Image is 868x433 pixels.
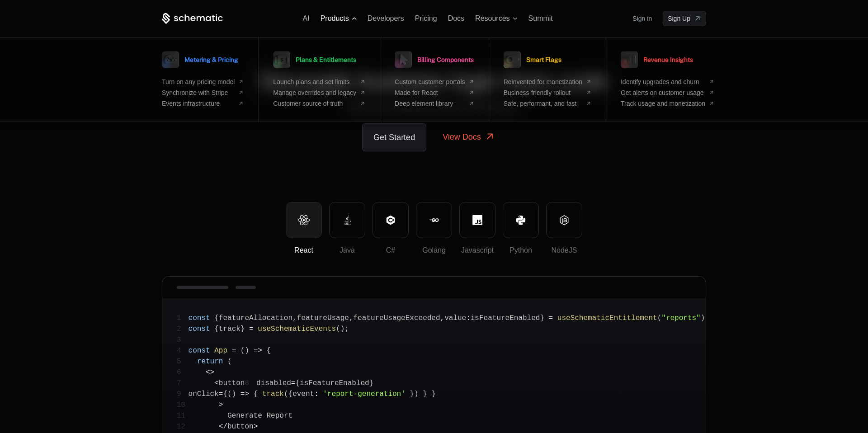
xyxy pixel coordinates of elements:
[295,379,300,387] span: {
[349,314,354,322] span: ,
[373,202,409,238] button: C#
[557,314,657,322] span: useSchematicEntitlement
[189,325,210,333] span: const
[177,356,189,367] span: 5
[395,100,465,107] span: Deep element library
[189,390,219,398] span: onClick
[266,412,292,420] span: Report
[189,347,210,355] span: const
[701,314,705,322] span: )
[177,313,189,324] span: 1
[410,390,414,398] span: }
[227,358,232,366] span: (
[300,379,369,387] span: isFeatureEnabled
[549,314,553,322] span: =
[162,100,235,107] span: Events infrastructure
[273,78,365,85] a: Launch plans and set limits
[292,314,297,322] span: ,
[526,56,561,63] span: Smart Flags
[162,78,235,85] span: Turn on any pricing model
[258,325,336,333] span: useSchematicEvents
[177,334,189,345] span: 3
[262,390,284,398] span: track
[284,390,288,398] span: (
[504,100,582,107] span: Safe, performant, and fast
[621,89,714,96] a: Get alerts on customer usage
[219,390,223,398] span: =
[460,245,495,256] div: Javascript
[528,14,553,22] a: Summit
[227,412,262,420] span: Generate
[621,78,705,85] span: Identify upgrades and churn
[162,48,238,71] a: Metering & Pricing
[657,314,662,322] span: (
[206,368,210,377] span: <
[431,390,436,398] span: }
[219,379,245,387] span: button
[466,314,471,322] span: :
[249,325,254,333] span: =
[219,401,223,409] span: >
[177,400,193,410] span: 10
[256,379,291,387] span: disabled
[177,410,193,421] span: 11
[504,89,591,96] a: Business-friendly rollout
[621,89,705,96] span: Get alerts on customer usage
[314,390,319,398] span: :
[340,325,345,333] span: )
[162,89,235,96] span: Synchronize with Stripe
[369,379,374,387] span: }
[232,390,236,398] span: )
[503,202,539,238] button: Python
[475,14,509,23] span: Resources
[395,100,474,107] a: Deep element library
[373,245,408,256] div: C#
[245,347,249,355] span: )
[162,100,244,107] a: Events infrastructure
[632,11,652,26] a: Sign in
[214,347,227,355] span: App
[395,89,474,96] a: Made for React
[416,245,452,256] div: Golang
[273,78,356,85] span: Launch plans and set limits
[414,390,419,398] span: )
[292,390,314,398] span: event
[241,390,249,398] span: =>
[286,202,322,238] button: React
[504,78,591,85] a: Reinvented for monetization
[177,378,189,389] span: 7
[162,78,244,85] a: Turn on any pricing model
[621,100,705,107] span: Track usage and monetization
[362,123,426,151] a: Get Started
[354,314,440,322] span: featureUsageExceeded
[291,379,296,387] span: =
[214,314,219,322] span: {
[303,14,310,22] a: AI
[395,78,465,85] span: Custom customer portals
[162,89,244,96] a: Synchronize with Stripe
[177,324,189,334] span: 2
[459,202,495,238] button: Javascript
[273,89,365,96] a: Manage overrides and legacy
[227,423,254,431] span: button
[223,390,227,398] span: {
[219,314,292,322] span: featureAllocation
[254,390,258,398] span: {
[286,245,321,256] div: React
[267,347,271,355] span: {
[241,325,245,333] span: }
[296,56,356,63] span: Plans & Entitlements
[273,48,356,71] a: Plans & Entitlements
[223,423,227,431] span: /
[368,14,404,22] span: Developers
[448,14,464,22] span: Docs
[219,423,223,431] span: <
[197,358,223,366] span: return
[254,347,262,355] span: =>
[241,347,245,355] span: (
[214,379,219,387] span: <
[177,345,189,356] span: 4
[661,314,700,322] span: "reports"
[705,314,709,322] span: ;
[415,14,437,22] span: Pricing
